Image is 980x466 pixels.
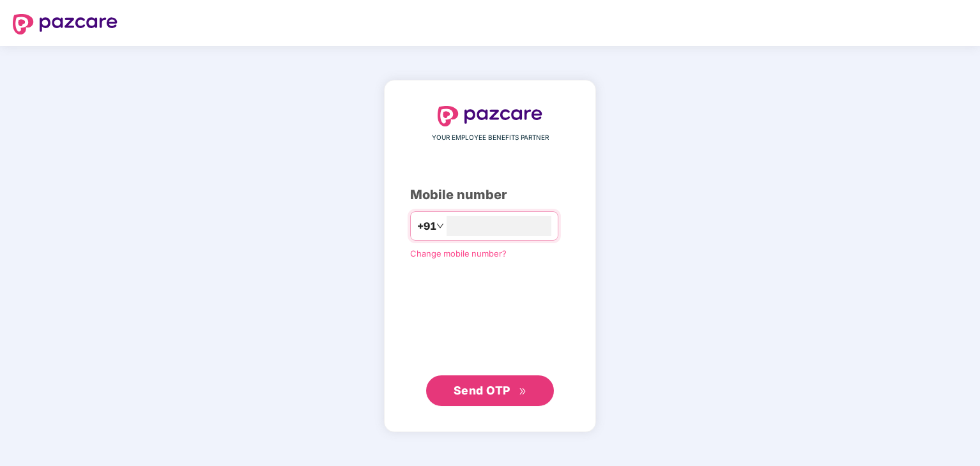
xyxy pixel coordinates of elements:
[454,384,510,397] span: Send OTP
[13,14,118,34] img: logo
[410,185,570,205] div: Mobile number
[410,248,507,259] a: Change mobile number?
[519,387,527,396] span: double-right
[417,218,436,234] span: +91
[426,375,554,406] button: Send OTPdouble-right
[436,222,444,230] span: down
[432,133,549,143] span: YOUR EMPLOYEE BENEFITS PARTNER
[438,106,542,126] img: logo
